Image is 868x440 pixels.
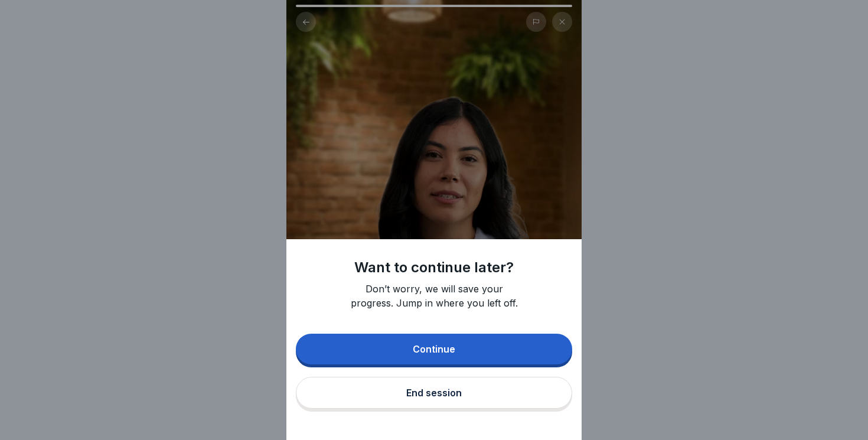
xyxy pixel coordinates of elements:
button: End session [296,377,572,409]
h1: Want to continue later? [354,258,514,277]
p: Don’t worry, we will save your progress. Jump in where you left off. [345,282,523,310]
div: End session [406,387,462,398]
button: Continue [296,334,572,364]
div: Continue [413,344,455,354]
